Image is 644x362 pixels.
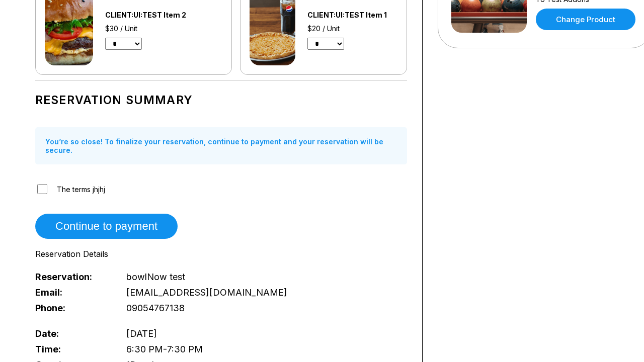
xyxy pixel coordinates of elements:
[126,344,203,354] span: 6:30 PM - 7:30 PM
[35,214,178,239] button: Continue to payment
[105,24,213,33] div: $30 / Unit
[126,328,157,339] span: [DATE]
[126,287,287,298] span: [EMAIL_ADDRESS][DOMAIN_NAME]
[536,9,635,30] a: Change Product
[126,303,185,313] span: 09054767138
[57,185,105,194] span: The terms jhjhj
[105,11,213,19] div: CLIENT:UI:TEST Item 2
[35,249,407,259] div: Reservation Details
[35,303,110,313] span: Phone:
[35,127,407,164] div: You’re so close! To finalize your reservation, continue to payment and your reservation will be s...
[35,271,110,282] span: Reservation:
[35,328,110,339] span: Date:
[35,287,110,298] span: Email:
[35,344,110,354] span: Time:
[307,11,397,19] div: CLIENT:UI:TEST Item 1
[126,271,185,282] span: bowlNow test
[307,24,397,33] div: $20 / Unit
[35,93,407,107] h1: Reservation Summary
